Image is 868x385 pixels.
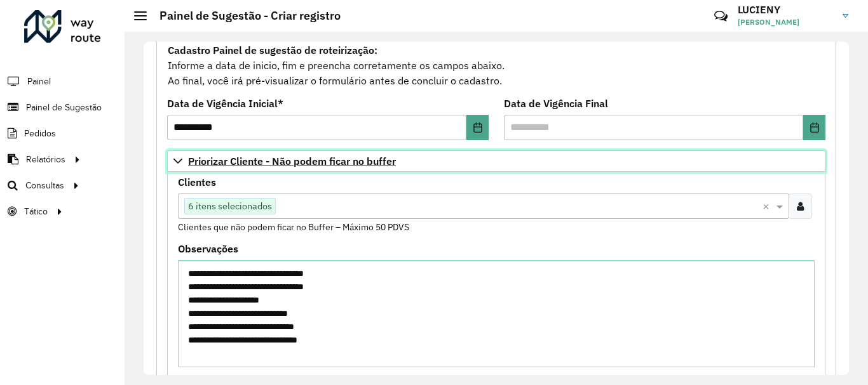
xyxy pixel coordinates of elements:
a: Priorizar Cliente - Não podem ficar no buffer [167,150,825,172]
label: Clientes [178,174,216,190]
button: Choose Date [803,115,825,140]
span: Painel [27,75,51,88]
span: Clear all [763,199,773,214]
span: 6 itens selecionados [185,199,275,214]
h3: LUCIENY [738,4,833,16]
strong: Cadastro Painel de sugestão de roteirização: [168,44,377,56]
span: Relatórios [26,153,65,166]
div: Priorizar Cliente - Não podem ficar no buffer [167,172,825,384]
label: Observações [178,241,238,256]
span: Painel de Sugestão [26,101,102,114]
button: Choose Date [466,115,489,140]
span: [PERSON_NAME] [738,16,833,28]
h2: Painel de Sugestão - Criar registro [147,9,341,23]
span: Tático [24,205,48,218]
small: Clientes que não podem ficar no Buffer – Máximo 50 PDVS [178,221,409,233]
label: Data de Vigência Final [504,96,608,111]
a: Contato Rápido [707,3,735,30]
span: Consultas [25,179,64,192]
span: Priorizar Cliente - Não podem ficar no buffer [188,156,396,166]
label: Data de Vigência Inicial [167,96,283,111]
span: Pedidos [24,127,56,140]
div: Informe a data de inicio, fim e preencha corretamente os campos abaixo. Ao final, você irá pré-vi... [167,42,825,89]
